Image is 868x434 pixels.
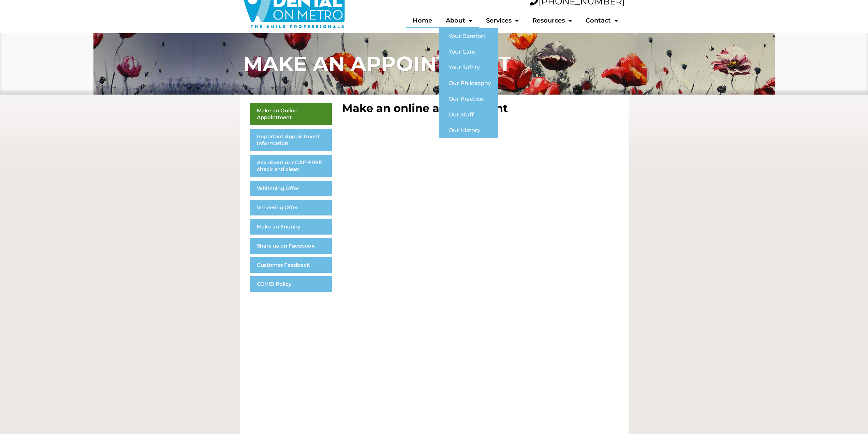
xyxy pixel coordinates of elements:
[250,103,332,292] nav: Menu
[526,13,579,28] a: Resources
[250,257,332,273] a: Customer Feedback
[439,28,498,138] ul: About
[439,44,498,60] a: Your Care
[342,103,618,114] h2: Make an online appointment
[250,219,332,235] a: Make an Enquiry
[250,155,332,177] a: Ask about our GAP FREE check and clean
[439,75,498,91] a: Our Philosophy
[439,91,498,107] a: Our Practice
[250,103,332,125] a: Make an Online Appointment
[250,276,332,292] a: COVID Policy
[250,200,332,215] a: Veneering Offer
[479,13,526,28] a: Services
[250,129,332,151] a: Important Appointment Information
[579,13,625,28] a: Contact
[439,28,498,44] a: Your Comfort
[243,54,625,74] h1: MAKE AN APPOINTMENT
[439,13,479,28] a: About
[439,123,498,138] a: Our History
[250,238,332,254] a: Share us on Facebook
[352,13,625,28] nav: Menu
[406,13,439,28] a: Home
[439,107,498,123] a: Our Staff
[439,60,498,75] a: Your Safety
[250,181,332,196] a: Whitening Offer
